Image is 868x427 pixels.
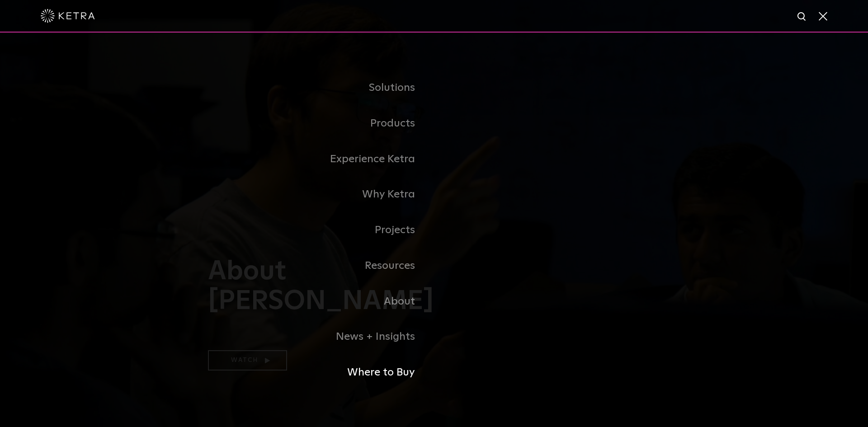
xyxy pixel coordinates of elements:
div: Navigation Menu [208,70,660,390]
img: ketra-logo-2019-white [41,9,95,23]
a: Why Ketra [208,177,434,212]
a: Products [208,106,434,141]
a: Resources [208,248,434,284]
img: search icon [797,11,808,23]
a: About [208,284,434,319]
a: Experience Ketra [208,141,434,177]
a: News + Insights [208,319,434,355]
a: Projects [208,212,434,248]
a: Where to Buy [208,355,434,390]
a: Solutions [208,70,434,106]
